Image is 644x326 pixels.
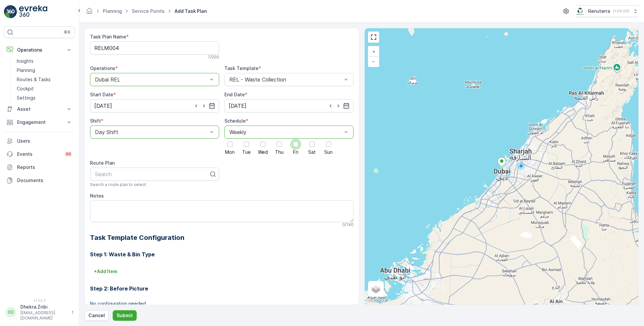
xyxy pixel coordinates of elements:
label: End Date [224,92,245,97]
p: ⌘B [64,30,70,35]
p: Dhekra.Zribi [20,304,68,310]
p: Cockpit [17,85,34,92]
img: logo_light-DOdMpM7g.png [19,5,47,18]
p: Search [95,170,209,178]
button: Operations [4,43,75,57]
p: Settings [17,95,35,101]
a: Insights [14,57,75,66]
label: Route Plan [90,160,115,166]
span: Thu [275,150,284,154]
p: Cancel [88,312,105,319]
a: Cockpit [14,84,75,93]
p: 0 / 140 [342,222,354,227]
p: Insights [17,58,34,64]
button: +Add Item [90,266,121,277]
a: View Fullscreen [369,32,379,42]
button: Renuterra(+04:00) [575,5,639,17]
p: Renuterra [588,8,610,14]
label: Start Date [90,92,113,97]
p: Submit [117,312,133,319]
button: DDDhekra.Zribi[EMAIL_ADDRESS][DOMAIN_NAME] [4,304,75,321]
p: 7 / 200 [208,55,219,60]
span: v 1.52.2 [4,298,75,302]
label: Notes [90,193,104,198]
img: logo [4,5,17,18]
p: + Add Item [94,268,117,275]
p: Asset [17,106,62,112]
h3: Step 1: Waste & Bin Type [90,250,354,258]
p: Engagement [17,119,62,126]
a: Open this area in Google Maps (opens a new window) [366,296,388,305]
a: Homepage [86,10,93,15]
label: Schedule [224,118,246,124]
a: Layers [369,282,383,296]
p: No configuration needed. [90,300,354,307]
span: Sun [324,150,333,154]
a: Reports [4,161,75,174]
p: Documents [17,177,72,184]
a: Planning [14,66,75,75]
span: Wed [258,150,268,154]
span: Fri [293,150,298,154]
p: Planning [17,67,35,74]
p: Events [17,151,60,157]
label: Shift [90,118,101,124]
button: Asset [4,103,75,116]
a: Settings [14,93,75,103]
a: Zoom Out [369,57,379,66]
a: Routes & Tasks [14,75,75,84]
label: Task Plan Name [90,34,126,39]
span: Sat [308,150,316,154]
h3: Step 2: Before Picture [90,285,354,292]
input: dd/mm/yyyy [90,99,219,112]
p: 99 [66,151,71,157]
label: Operations [90,65,115,71]
img: Google [366,296,388,305]
p: Operations [17,47,62,53]
button: Submit [113,310,137,321]
span: Tue [242,150,251,154]
p: Reports [17,164,72,171]
img: Screenshot_2024-07-26_at_13.33.01.png [575,8,586,15]
p: [EMAIL_ADDRESS][DOMAIN_NAME] [20,310,68,321]
p: ( +04:00 ) [613,9,630,14]
a: Events99 [4,148,75,161]
button: Cancel [84,310,109,321]
div: DD [6,307,16,317]
span: Mon [225,150,235,154]
a: Service Points [132,8,165,14]
a: Zoom In [369,47,379,57]
span: − [372,58,375,64]
span: + [372,49,375,54]
h2: Task Template Configuration [90,233,354,243]
p: Users [17,138,72,144]
a: Users [4,134,75,148]
a: Planning [103,8,122,14]
label: Task Template [224,65,259,71]
button: Engagement [4,116,75,129]
p: Routes & Tasks [17,76,51,83]
a: Documents [4,174,75,187]
span: Search a route plan to select. [90,182,147,187]
span: Add Task Plan [173,8,208,14]
input: dd/mm/yyyy [224,99,354,112]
